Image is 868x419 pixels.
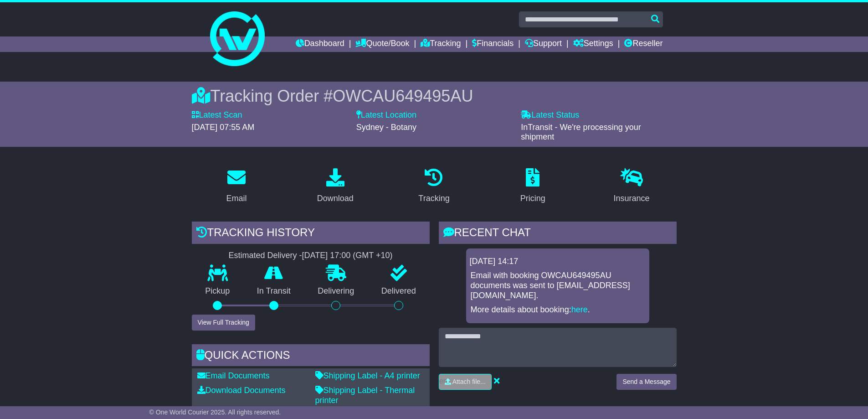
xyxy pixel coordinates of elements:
[471,271,645,300] p: Email with booking OWCAU649495AU documents was sent to [EMAIL_ADDRESS][DOMAIN_NAME].
[412,165,455,208] a: Tracking
[472,36,514,52] a: Financials
[525,36,562,52] a: Support
[315,386,415,405] a: Shipping Label - Thermal printer
[514,165,551,208] a: Pricing
[243,286,304,296] p: In Transit
[624,36,663,52] a: Reseller
[571,305,588,314] a: here
[315,371,420,380] a: Shipping Label - A4 printer
[192,123,255,132] span: [DATE] 07:55 AM
[616,374,676,390] button: Send a Message
[614,192,650,205] div: Insurance
[192,86,677,106] div: Tracking Order #
[521,110,579,120] label: Latest Status
[470,257,646,267] div: [DATE] 14:17
[192,251,430,261] div: Estimated Delivery -
[197,371,270,380] a: Email Documents
[220,165,252,208] a: Email
[333,87,473,105] span: OWCAU649495AU
[421,36,461,52] a: Tracking
[311,165,360,208] a: Download
[149,409,281,416] span: © One World Courier 2025. All rights reserved.
[302,251,393,261] div: [DATE] 17:00 (GMT +10)
[192,110,242,120] label: Latest Scan
[471,305,645,315] p: More details about booking: .
[356,123,416,132] span: Sydney - Botany
[521,123,641,142] span: InTransit - We're processing your shipment
[368,286,430,296] p: Delivered
[355,36,409,52] a: Quote/Book
[439,222,677,246] div: RECENT CHAT
[317,192,354,205] div: Download
[304,286,368,296] p: Delivering
[296,36,344,52] a: Dashboard
[520,192,545,205] div: Pricing
[197,386,286,395] a: Download Documents
[418,192,449,205] div: Tracking
[608,165,656,208] a: Insurance
[356,110,416,120] label: Latest Location
[226,192,247,205] div: Email
[573,36,613,52] a: Settings
[192,286,244,296] p: Pickup
[192,222,430,246] div: Tracking history
[192,315,255,331] button: View Full Tracking
[192,344,430,369] div: Quick Actions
